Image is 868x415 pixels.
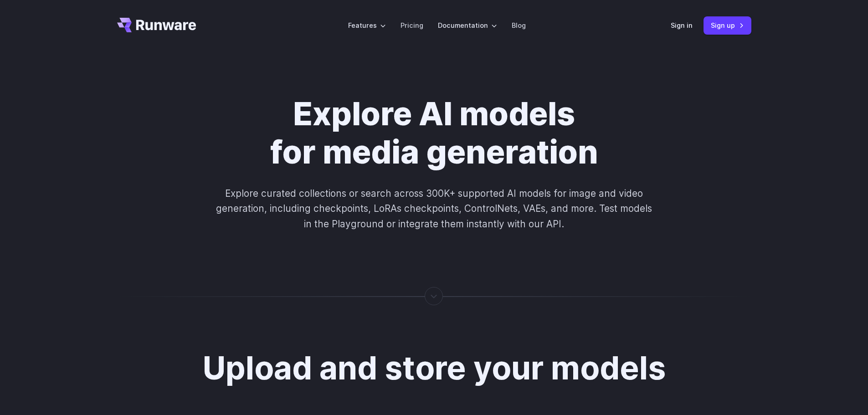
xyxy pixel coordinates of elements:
[348,20,386,31] label: Features
[117,18,196,32] a: Go to /
[180,95,688,171] h1: Explore AI models for media generation
[212,186,656,231] p: Explore curated collections or search across 300K+ supported AI models for image and video genera...
[512,20,526,31] a: Blog
[704,16,751,34] a: Sign up
[401,20,423,31] a: Pricing
[438,20,497,31] label: Documentation
[671,20,693,31] a: Sign in
[203,351,666,386] h2: Upload and store your models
